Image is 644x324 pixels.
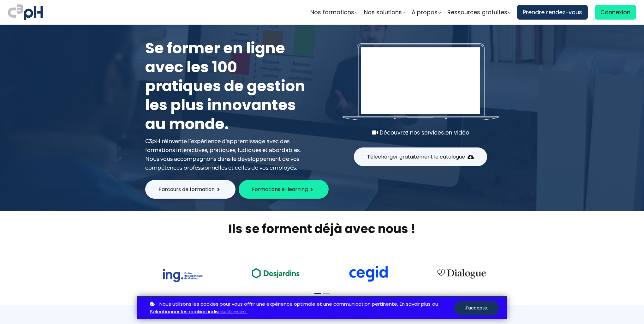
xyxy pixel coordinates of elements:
[433,265,490,282] img: 4cbfeea6ce3138713587aabb8dcf64fe.png
[523,8,582,17] span: Prendre rendez-vous
[159,300,398,308] span: Nous utilisons les cookies pour vous offrir une expérience optimale et une communication pertinente.
[412,8,438,17] span: A propos
[595,5,636,20] a: Connexion
[150,308,247,316] a: Sélectionner les cookies individuellement.
[447,8,507,17] span: Ressources gratuites
[354,147,487,166] button: Télécharger gratuitement le catalogue
[310,8,354,17] span: Nos formations
[364,8,402,17] span: Nos solutions
[148,300,454,316] p: ou .
[252,185,308,193] span: Formations e-learning
[145,180,236,199] button: Parcours de formation
[600,8,630,17] span: Connexion
[367,153,465,161] span: Télécharger gratuitement le catalogue
[137,221,507,237] h2: Ils se forment déjà avec nous !
[348,266,389,282] img: cdf238afa6e766054af0b3fe9d0794df.png
[158,185,215,193] span: Parcours de formation
[343,128,499,137] div: Découvrez nos services en vidéo
[8,3,43,21] img: logo C3PH
[454,301,499,315] button: J'accepte.
[162,269,203,282] img: 73f878ca33ad2a469052bbe3fa4fd140.png
[145,39,309,134] h1: Se former en ligne avec les 100 pratiques de gestion les plus innovantes au monde.
[400,300,431,308] a: En savoir plus
[247,264,304,282] img: ea49a208ccc4d6e7deb170dc1c457f3b.png
[239,180,329,199] button: Formations e-learning
[145,137,309,172] div: C3pH réinvente l’expérience d'apprentissage avec des formations interactives, pratiques, ludiques...
[517,5,588,20] a: Prendre rendez-vous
